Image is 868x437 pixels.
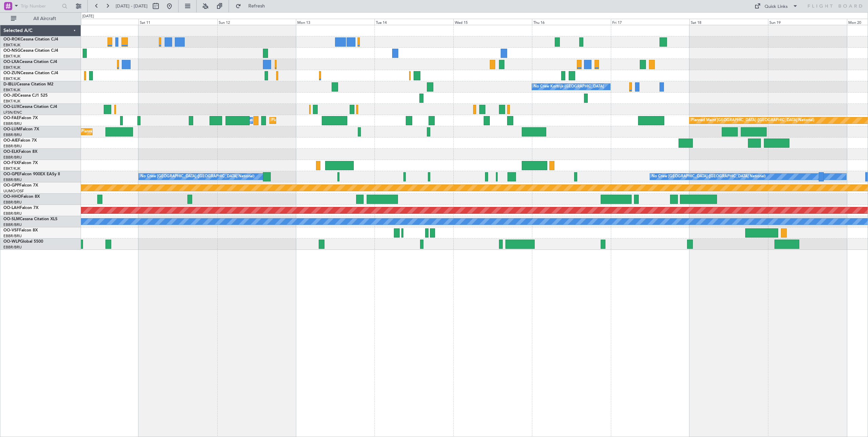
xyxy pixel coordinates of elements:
a: OO-NSGCessna Citation CJ4 [3,49,58,53]
a: EBKT/KJK [3,65,20,70]
span: OO-SLM [3,217,20,221]
div: Quick Links [765,3,788,10]
a: EBBR/BRU [3,155,22,160]
a: EBBR/BRU [3,177,22,182]
a: EBKT/KJK [3,76,20,81]
a: UUMO/OSF [3,189,24,194]
a: EBBR/BRU [3,211,22,216]
a: EBKT/KJK [3,87,20,93]
div: Sun 19 [768,19,847,25]
span: OO-ZUN [3,71,20,75]
div: No Crew [GEOGRAPHIC_DATA] ([GEOGRAPHIC_DATA] National) [652,172,766,182]
span: OO-GPP [3,183,19,188]
button: Refresh [232,1,273,12]
a: EBKT/KJK [3,99,20,104]
div: Planned Maint [GEOGRAPHIC_DATA] ([GEOGRAPHIC_DATA] National) [81,127,204,137]
div: [DATE] [82,14,94,19]
div: Planned Maint Melsbroek Air Base [271,115,331,126]
div: Tue 14 [374,19,453,25]
a: OO-ZUNCessna Citation CJ4 [3,71,58,75]
a: OO-WLPGlobal 5500 [3,240,43,244]
a: OO-HHOFalcon 8X [3,195,40,199]
div: No Crew Kortrijk-[GEOGRAPHIC_DATA] [534,82,604,92]
a: D-IBLUCessna Citation M2 [3,82,53,86]
div: Mon 13 [296,19,374,25]
div: Sat 18 [689,19,768,25]
a: OO-VSFFalcon 8X [3,228,38,232]
a: OO-ROKCessna Citation CJ4 [3,37,58,42]
a: EBBR/BRU [3,222,22,227]
button: Quick Links [751,1,801,12]
a: EBKT/KJK [3,54,20,59]
span: OO-LUX [3,105,19,109]
a: OO-LUXCessna Citation CJ4 [3,105,57,109]
span: OO-HHO [3,195,21,199]
span: D-IBLU [3,82,17,86]
div: Thu 16 [532,19,611,25]
span: OO-FSX [3,161,19,165]
div: Sat 11 [138,19,217,25]
a: EBBR/BRU [3,233,22,239]
a: OO-FSXFalcon 7X [3,161,38,165]
a: OO-SLMCessna Citation XLS [3,217,57,221]
div: Fri 17 [611,19,689,25]
button: All Aircraft [7,13,74,24]
span: OO-LAH [3,206,20,210]
span: OO-GPE [3,172,19,176]
div: No Crew [GEOGRAPHIC_DATA] ([GEOGRAPHIC_DATA] National) [140,172,254,182]
a: OO-LAHFalcon 7X [3,206,38,210]
span: OO-NSG [3,49,20,53]
a: EBBR/BRU [3,121,22,126]
span: OO-AIE [3,139,18,143]
a: LFSN/ENC [3,110,22,115]
a: OO-AIEFalcon 7X [3,139,37,143]
div: Sun 12 [217,19,296,25]
a: OO-JIDCessna CJ1 525 [3,94,48,98]
a: EBBR/BRU [3,132,22,137]
a: OO-ELKFalcon 8X [3,150,37,154]
a: EBBR/BRU [3,144,22,149]
a: EBKT/KJK [3,166,20,171]
span: OO-ELK [3,150,19,154]
div: Wed 15 [453,19,532,25]
span: [DATE] - [DATE] [116,3,148,9]
a: OO-LUMFalcon 7X [3,127,39,131]
span: OO-VSF [3,228,19,232]
a: OO-LXACessna Citation CJ4 [3,60,57,64]
span: OO-FAE [3,116,19,120]
a: EBBR/BRU [3,245,22,250]
div: Planned Maint [GEOGRAPHIC_DATA] ([GEOGRAPHIC_DATA] National) [691,115,814,126]
span: OO-JID [3,94,18,98]
a: OO-FAEFalcon 7X [3,116,38,120]
a: EBBR/BRU [3,200,22,205]
a: OO-GPPFalcon 7X [3,183,38,188]
span: OO-ROK [3,37,20,42]
a: OO-GPEFalcon 900EX EASy II [3,172,60,176]
span: OO-WLP [3,240,20,244]
span: OO-LUM [3,127,20,131]
span: Refresh [243,4,271,9]
input: Trip Number [21,1,60,11]
span: All Aircraft [18,16,72,21]
div: Fri 10 [60,19,138,25]
span: OO-LXA [3,60,19,64]
a: EBKT/KJK [3,43,20,48]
